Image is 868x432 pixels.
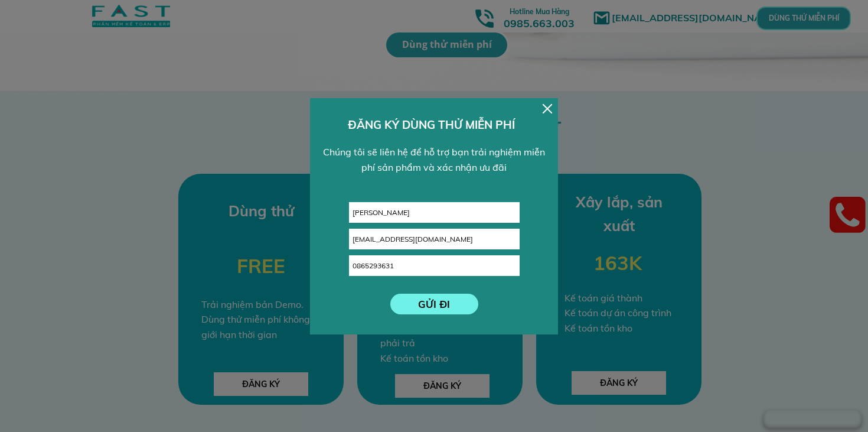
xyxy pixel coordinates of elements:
[350,203,519,222] input: Họ và tên
[318,145,551,175] div: Chúng tôi sẽ liên hệ để hỗ trợ bạn trải nghiệm miễn phí sản phẩm và xác nhận ưu đãi
[350,229,519,249] input: Email
[350,256,519,275] input: Số điện thoại
[390,294,478,314] p: GỬI ĐI
[348,116,521,134] h3: ĐĂNG KÝ DÙNG THỬ MIỄN PHÍ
